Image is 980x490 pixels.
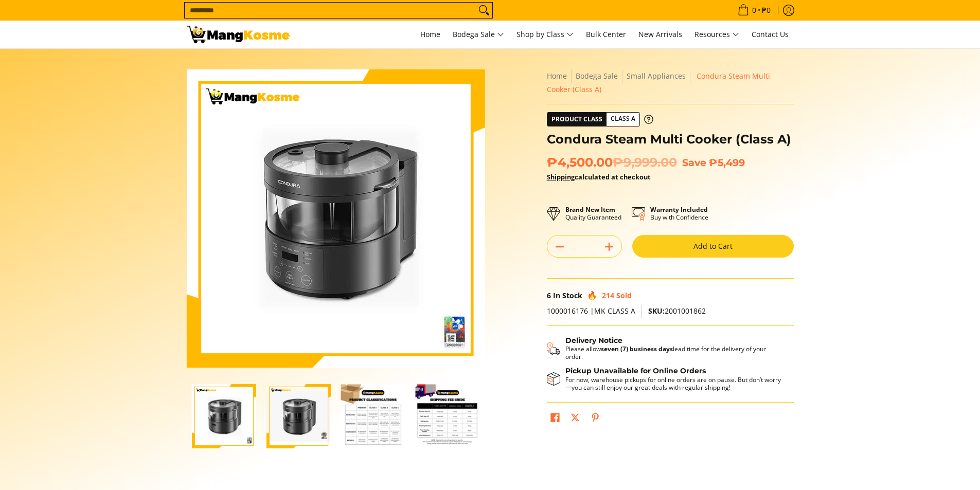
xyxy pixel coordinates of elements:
button: Subtract [547,239,572,255]
a: Bodega Sale [576,71,618,81]
img: Condura Steam Multi Cooker (Class A)-4 [416,384,480,448]
span: New Arrivals [638,29,682,39]
span: 0 [751,7,758,14]
p: Please allow lead time for the delivery of your order. [565,345,783,360]
span: Bulk Center [586,29,626,39]
a: New Arrivals [633,21,687,48]
del: ₱9,999.00 [613,155,677,170]
a: Post on X [568,410,582,428]
span: Bodega Sale [453,28,504,41]
span: ₱0 [760,7,772,14]
p: Quality Guaranteed [565,206,621,221]
a: Bulk Center [581,21,631,48]
span: Save [682,156,706,169]
button: Shipping & Delivery [547,336,783,361]
span: Shop by Class [516,28,574,41]
button: Add [597,239,621,255]
strong: calculated at checkout [547,172,651,182]
button: Search [476,3,492,18]
span: ₱4,500.00 [547,155,677,170]
span: SKU: [648,306,665,316]
a: Bodega Sale [448,21,509,48]
span: Sold [616,291,632,300]
p: For now, warehouse pickups for online orders are on pause. But don’t worry—you can still enjoy ou... [565,376,783,391]
a: Share on Facebook [548,410,562,428]
a: Shop by Class [511,21,579,48]
nav: Main Menu [300,21,794,48]
strong: seven (7) business days [601,344,673,353]
span: In Stock [553,291,582,300]
span: 2001001862 [648,306,706,316]
span: Home [420,29,440,39]
img: Condura Steam Multi Cooker - Healthy Cooking for You! l Mang Kosme [187,26,290,43]
span: Product Class [547,113,607,126]
button: Add to Cart [632,235,794,258]
span: 214 [602,291,614,300]
strong: Delivery Notice [565,336,622,345]
span: 1000016176 |MK CLASS A [547,306,635,316]
span: Condura Steam Multi Cooker (Class A) [547,71,770,94]
a: Pin on Pinterest [588,410,602,428]
nav: Breadcrumbs [547,69,794,96]
strong: Brand New Item [565,205,615,214]
a: Resources [689,21,744,48]
img: Condura Steam Multi Cooker (Class A)-2 [266,391,331,442]
span: • [735,5,774,16]
strong: Warranty Included [650,205,708,214]
a: Shipping [547,172,575,182]
img: Condura Steam Multi Cooker (Class A)-1 [192,384,256,448]
span: Contact Us [752,29,789,39]
span: 6 [547,291,551,300]
span: Class A [607,113,639,125]
a: Home [547,71,567,81]
strong: Pickup Unavailable for Online Orders [565,366,706,375]
span: ₱5,499 [709,156,745,169]
img: Condura Steam Multi Cooker (Class A)-3 [341,384,405,448]
p: Buy with Confidence [650,206,708,221]
a: Small Appliances [627,71,686,81]
h1: Condura Steam Multi Cooker (Class A) [547,132,794,147]
span: Resources [694,28,739,41]
a: Product Class Class A [547,112,653,126]
a: Home [415,21,446,48]
a: Contact Us [746,21,794,48]
img: Condura Steam Multi Cooker (Class A) [187,69,485,368]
